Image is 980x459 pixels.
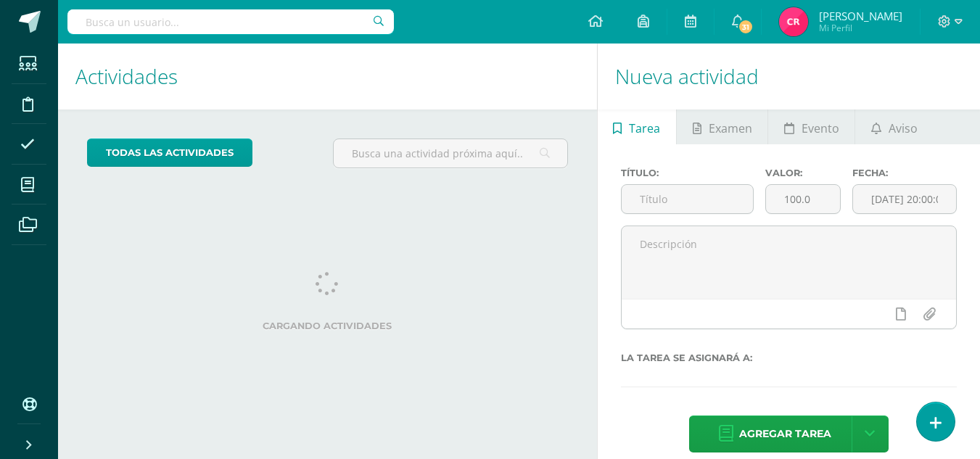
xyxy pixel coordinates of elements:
span: Examen [709,111,752,146]
label: Fecha: [852,168,957,178]
h1: Actividades [75,44,580,109]
label: Título: [621,168,754,178]
label: La tarea se asignará a: [621,352,957,363]
input: Busca una actividad próxima aquí... [334,139,567,168]
span: 31 [738,19,754,35]
span: Agregar tarea [739,416,831,452]
input: Título [622,185,754,213]
img: e3ffac15afa6ee5300c516ab87d4e208.png [779,7,808,36]
a: Tarea [598,109,676,144]
input: Puntos máximos [766,185,840,213]
span: Evento [802,111,839,146]
input: Fecha de entrega [853,185,956,213]
input: Busca un usuario... [67,9,394,34]
a: Aviso [855,109,933,144]
h1: Nueva actividad [615,44,963,109]
span: [PERSON_NAME] [819,9,902,23]
span: Mi Perfil [819,22,902,34]
a: Examen [677,109,767,144]
span: Aviso [889,111,918,146]
a: todas las Actividades [87,138,252,167]
a: Evento [768,109,855,144]
span: Tarea [629,111,660,146]
label: Valor: [765,168,841,178]
label: Cargando actividades [87,321,568,331]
